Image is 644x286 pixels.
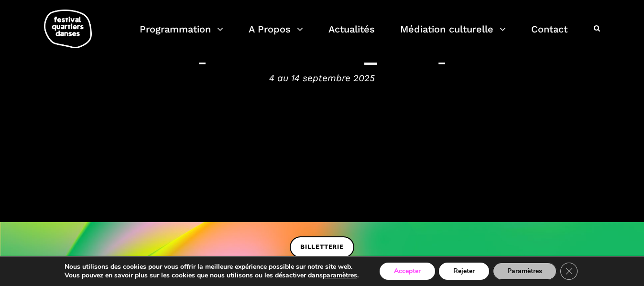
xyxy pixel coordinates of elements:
span: BILLETTERIE [300,242,344,252]
img: logo-fqd-med [44,10,92,48]
a: BILLETTERIE [290,236,354,258]
button: Paramètres [493,263,557,280]
p: Nous utilisons des cookies pour vous offrir la meilleure expérience possible sur notre site web. [65,263,359,271]
a: A Propos [249,21,303,49]
span: 4 au 14 septembre 2025 [26,71,619,85]
a: Actualités [328,21,375,49]
a: Contact [531,21,568,49]
button: paramètres [323,271,357,280]
button: Rejeter [439,263,489,280]
button: Close GDPR Cookie Banner [560,263,578,280]
a: Médiation culturelle [400,21,506,49]
h3: Festival de danse contemporaine à [GEOGRAPHIC_DATA] [26,10,619,66]
a: Programmation [140,21,223,49]
button: Accepter [380,263,435,280]
p: Vous pouvez en savoir plus sur les cookies que nous utilisons ou les désactiver dans . [65,271,359,280]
